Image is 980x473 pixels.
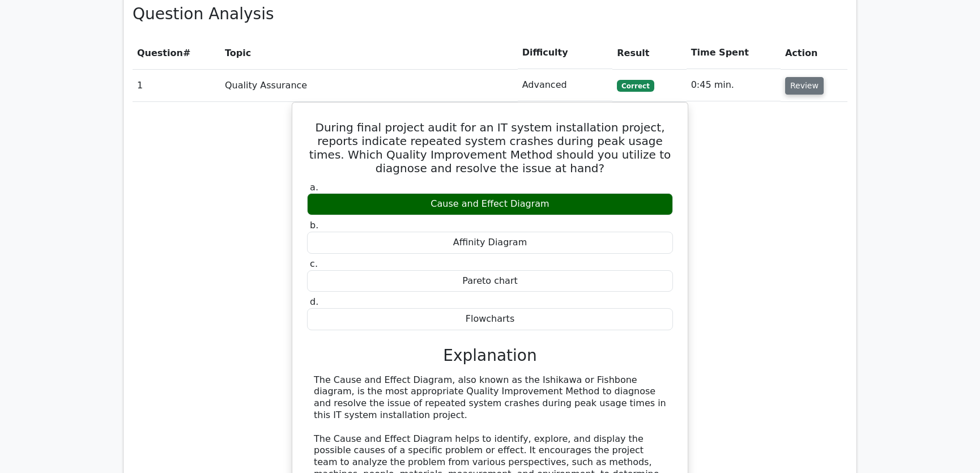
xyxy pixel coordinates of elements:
[310,296,318,307] span: d.
[137,48,183,58] span: Question
[687,69,781,101] td: 0:45 min.
[306,121,674,175] h5: During final project audit for an IT system installation project, reports indicate repeated syste...
[612,37,686,69] th: Result
[687,37,781,69] th: Time Spent
[310,220,318,231] span: b.
[518,69,613,101] td: Advanced
[310,258,318,269] span: c.
[307,308,673,330] div: Flowcharts
[785,77,824,95] button: Review
[307,270,673,292] div: Pareto chart
[617,80,654,91] span: Correct
[518,37,613,69] th: Difficulty
[314,346,666,365] h3: Explanation
[133,69,220,101] td: 1
[307,232,673,254] div: Affinity Diagram
[220,69,518,101] td: Quality Assurance
[307,193,673,215] div: Cause and Effect Diagram
[781,37,847,69] th: Action
[220,37,518,69] th: Topic
[133,37,220,69] th: #
[310,182,318,193] span: a.
[133,5,847,24] h3: Question Analysis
